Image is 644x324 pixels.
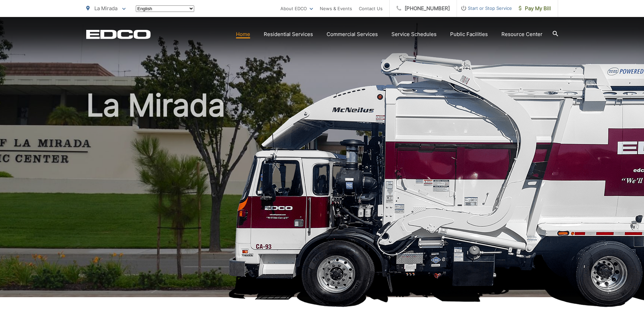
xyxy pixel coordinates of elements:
[391,30,437,38] a: Service Schedules
[519,4,551,13] span: Pay My Bill
[327,30,378,38] a: Commercial Services
[94,5,117,12] span: La Mirada
[236,30,250,38] a: Home
[501,30,542,38] a: Resource Center
[136,5,194,12] select: Select a language
[359,4,383,13] a: Contact Us
[320,4,352,13] a: News & Events
[450,30,488,38] a: Public Facilities
[280,4,313,13] a: About EDCO
[86,30,151,39] a: EDCD logo. Return to the homepage.
[86,88,558,303] h1: La Mirada
[264,30,313,38] a: Residential Services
